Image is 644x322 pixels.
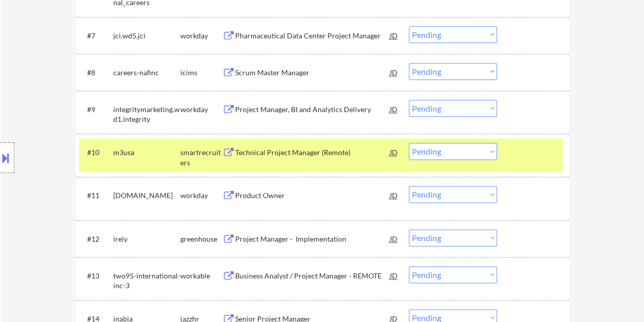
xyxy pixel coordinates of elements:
div: Product Owner [235,190,390,201]
div: smartrecruiters [180,147,222,167]
div: workday [180,31,222,41]
div: icims [180,68,222,78]
div: two95-international-inc-3 [113,271,180,291]
div: #7 [87,31,105,41]
div: greenhouse [180,234,222,244]
div: JD [389,143,399,161]
div: Scrum Master Manager [235,68,390,78]
div: JD [389,26,399,45]
div: JD [389,63,399,81]
div: JD [389,229,399,248]
div: Project Manager - Implementation [235,234,390,244]
div: #13 [87,271,105,281]
div: Technical Project Manager (Remote) [235,147,390,158]
div: workday [180,190,222,201]
div: JD [389,100,399,118]
div: Pharmaceutical Data Center Project Manager [235,31,390,41]
div: workable [180,271,222,281]
div: workday [180,104,222,115]
div: JD [389,266,399,285]
div: jci.wd5.jci [113,31,180,41]
div: Project Manager, BI and Analytics Delivery [235,104,390,115]
div: JD [389,186,399,204]
div: Business Analyst / Project Manager - REMOTE [235,271,390,281]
